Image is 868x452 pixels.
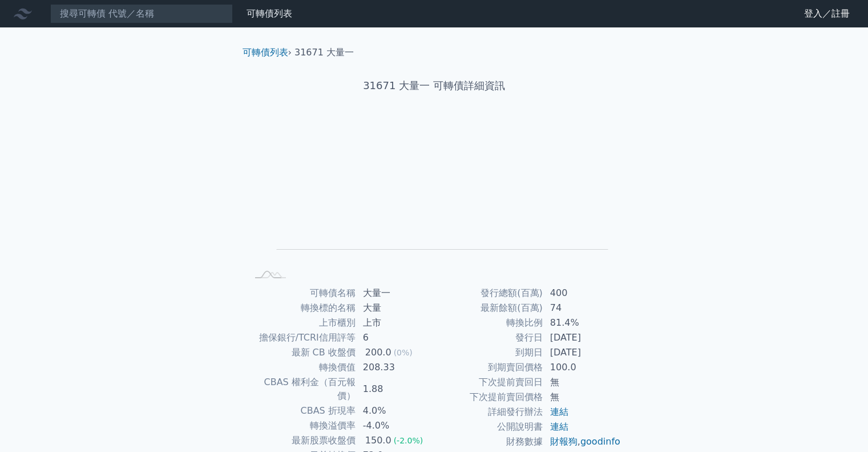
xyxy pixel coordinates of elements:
[356,360,434,375] td: 208.33
[363,346,394,359] div: 200.0
[543,375,621,390] td: 無
[434,301,543,315] td: 最新餘額(百萬)
[434,345,543,360] td: 到期日
[243,46,292,59] li: ›
[543,390,621,405] td: 無
[434,434,543,449] td: 財務數據
[550,406,568,417] a: 連結
[434,360,543,375] td: 到期賣回價格
[795,5,859,23] a: 登入／註冊
[543,330,621,345] td: [DATE]
[543,301,621,315] td: 74
[434,375,543,390] td: 下次提前賣回日
[247,375,356,403] td: CBAS 權利金（百元報價）
[356,418,434,433] td: -4.0%
[363,434,394,447] div: 150.0
[356,403,434,418] td: 4.0%
[50,4,233,23] input: 搜尋可轉債 代號／名稱
[580,436,620,447] a: goodinfo
[247,403,356,418] td: CBAS 折現率
[247,433,356,448] td: 最新股票收盤價
[434,315,543,330] td: 轉換比例
[356,375,434,403] td: 1.88
[434,330,543,345] td: 發行日
[233,78,635,94] h1: 31671 大量一 可轉債詳細資訊
[543,345,621,360] td: [DATE]
[394,348,413,357] span: (0%)
[247,301,356,315] td: 轉換標的名稱
[243,47,288,58] a: 可轉債列表
[247,286,356,301] td: 可轉債名稱
[434,286,543,301] td: 發行總額(百萬)
[356,330,434,345] td: 6
[543,434,621,449] td: ,
[550,421,568,432] a: 連結
[434,390,543,405] td: 下次提前賣回價格
[247,360,356,375] td: 轉換價值
[356,315,434,330] td: 上市
[247,418,356,433] td: 轉換溢價率
[356,286,434,301] td: 大量一
[543,286,621,301] td: 400
[550,436,578,447] a: 財報狗
[247,330,356,345] td: 擔保銀行/TCRI信用評等
[543,360,621,375] td: 100.0
[394,436,423,445] span: (-2.0%)
[294,46,354,59] li: 31671 大量一
[543,315,621,330] td: 81.4%
[434,419,543,434] td: 公開說明書
[247,315,356,330] td: 上市櫃別
[266,130,608,266] g: Chart
[356,301,434,315] td: 大量
[247,8,292,19] a: 可轉債列表
[247,345,356,360] td: 最新 CB 收盤價
[434,405,543,419] td: 詳細發行辦法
